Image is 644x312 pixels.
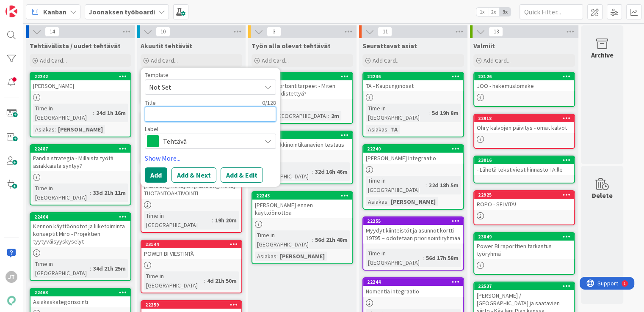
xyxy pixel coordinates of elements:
[255,162,312,181] div: Time in [GEOGRAPHIC_DATA]
[520,4,583,19] input: Quick Filter...
[328,111,329,120] span: :
[387,125,389,134] span: :
[362,41,417,50] span: Seurattavat asiat
[149,82,255,93] span: Not Set
[204,276,205,285] span: :
[363,217,463,244] div: 22255Myydyt kiinteistöt ja asunnot kortti 19795 – odotetaan priorisointiryhmää
[426,181,427,190] span: :
[474,191,574,199] div: 22925
[212,216,213,225] span: :
[156,27,170,37] span: 10
[94,108,128,118] div: 24d 1h 16m
[362,216,464,271] a: 22255Myydyt kiinteistöt ja asunnot kortti 19795 – odotetaan priorisointiryhmääTime in [GEOGRAPHIC...
[141,240,242,293] a: 23144POWER BI VIESTINTÄTime in [GEOGRAPHIC_DATA]:4d 21h 50m
[6,5,17,17] img: Visit kanbanzone.com
[252,139,352,150] div: JOO - Markkinointikanavien testaus
[474,115,574,122] div: 22918
[34,146,130,152] div: 22487
[329,111,341,120] div: 2m
[30,41,121,50] span: Tehtävälista / uudet tehtävät
[30,80,130,91] div: [PERSON_NAME]
[252,80,352,99] div: JOO - raportointitarpeet - Miten saadaan edistettyä?
[387,197,389,206] span: :
[366,197,387,206] div: Asiakas
[145,99,156,107] label: Title
[252,192,352,200] div: 22243
[252,73,352,99] div: 22500JOO - raportointitarpeet - Miten saadaan edistettyä?
[499,8,511,16] span: 3x
[312,167,313,176] span: :
[313,167,350,176] div: 32d 16h 46m
[33,183,90,202] div: Time in [GEOGRAPHIC_DATA]
[313,235,350,244] div: 56d 21h 48m
[144,271,204,290] div: Time in [GEOGRAPHIC_DATA]
[91,188,128,197] div: 33d 21h 11m
[473,156,575,183] a: 23016- Lähetä tekstiviestihinnasto TA:lle
[367,279,463,285] div: 22244
[473,72,575,107] a: 23126JOO - hakemuslomake
[276,252,278,261] span: :
[474,282,574,290] div: 22537
[90,264,91,273] span: :
[145,167,167,183] button: Add
[30,221,130,247] div: Kennon käyttöönotot ja liiketoiminta konseptit Miro - Projektien tyytyväisyyskyselyt
[30,213,130,221] div: 22464
[474,115,574,133] div: 22918Ohry kalvojen päivitys - omat kalvot
[366,125,387,134] div: Asiakas
[30,145,130,153] div: 22487
[252,72,353,124] a: 22500JOO - raportointitarpeet - Miten saadaan edistettyä?Time in [GEOGRAPHIC_DATA]:2m
[488,8,499,16] span: 2x
[363,145,463,164] div: 22240[PERSON_NAME] Integraatio
[428,108,430,118] span: :
[478,115,574,121] div: 22918
[473,190,575,225] a: 22925ROPO - SELVITÄ!
[373,57,400,64] span: Add Card...
[591,50,614,60] div: Archive
[205,276,239,285] div: 4d 21h 50m
[30,212,131,281] a: 22464Kennon käyttöönotot ja liiketoiminta konseptit Miro - Projektien tyytyväisyyskyselytTime in ...
[34,290,130,296] div: 22463
[473,232,575,275] a: 23049Power BI raporttien tarkastus työryhmä
[363,286,463,297] div: Nomentia integraatio
[478,234,574,240] div: 23049
[30,296,130,307] div: Asiakaskategorisointi
[363,80,463,91] div: TA - Kaupunginosat
[256,132,352,138] div: 22383
[141,172,241,199] div: 23214[PERSON_NAME] JA [PERSON_NAME] TUOTANTOAKTIVOINTI
[474,199,574,210] div: ROPO - SELVITÄ!
[363,153,463,164] div: [PERSON_NAME] Integraatio
[592,190,613,200] div: Delete
[366,249,423,267] div: Time in [GEOGRAPHIC_DATA]
[252,191,353,264] a: 22243[PERSON_NAME] ennen käyttöönottoaTime in [GEOGRAPHIC_DATA]:56d 21h 48mAsiakas:[PERSON_NAME]
[171,167,216,183] button: Add & Next
[478,74,574,79] div: 23126
[158,99,276,107] div: 0 / 128
[474,164,574,175] div: - Lähetä tekstiviestihinnasto TA:lle
[424,253,461,263] div: 56d 17h 58m
[252,200,352,218] div: [PERSON_NAME] ennen käyttöönottoa
[141,241,241,248] div: 23144
[93,108,94,118] span: :
[91,264,128,273] div: 34d 21h 25m
[45,27,59,37] span: 14
[30,213,130,247] div: 22464Kennon käyttöönotot ja liiketoiminta konseptit Miro - Projektien tyytyväisyyskyselyt
[221,167,263,183] button: Add & Edit
[30,289,130,307] div: 22463Asiakaskategorisointi
[30,72,131,137] a: 22242[PERSON_NAME]Time in [GEOGRAPHIC_DATA]:24d 1h 16mAsiakas:[PERSON_NAME]
[474,233,574,259] div: 23049Power BI raporttien tarkastus työryhmä
[6,295,17,307] img: avatar
[474,80,574,91] div: JOO - hakemuslomake
[252,131,352,150] div: 22383JOO - Markkinointikanavien testaus
[363,73,463,80] div: 22236
[33,259,90,278] div: Time in [GEOGRAPHIC_DATA]
[312,235,313,244] span: :
[489,27,503,37] span: 13
[252,131,352,139] div: 22383
[278,252,327,261] div: [PERSON_NAME]
[30,145,130,171] div: 22487Pandia strategia - Millaista työtä asiakkaista syntyy?
[473,114,575,149] a: 22918Ohry kalvojen päivitys - omat kalvot
[474,73,574,80] div: 23126
[362,144,464,210] a: 22240[PERSON_NAME] IntegraatioTime in [GEOGRAPHIC_DATA]:32d 18h 5mAsiakas:[PERSON_NAME]
[145,241,241,247] div: 23144
[252,192,352,218] div: 22243[PERSON_NAME] ennen käyttöönottoa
